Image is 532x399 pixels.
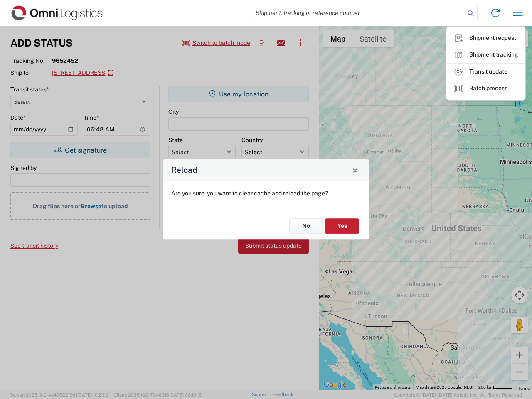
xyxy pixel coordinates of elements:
[171,164,197,176] h4: Reload
[325,218,359,234] button: Yes
[349,164,361,176] button: Close
[289,218,323,234] button: No
[171,190,361,197] p: Are you sure, you want to clear cache and reload the page?
[249,5,465,21] input: Shipment, tracking or reference number
[447,80,525,97] a: Batch process
[447,64,525,80] a: Transit update
[447,47,525,63] a: Shipment tracking
[447,30,525,47] a: Shipment request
